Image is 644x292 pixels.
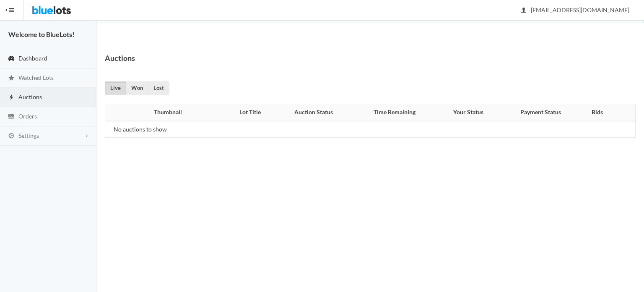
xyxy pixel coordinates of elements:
[105,104,226,121] th: Thumbnail
[105,52,135,64] h1: Auctions
[7,55,16,63] ion-icon: speedometer
[18,132,39,139] span: Settings
[519,7,528,15] ion-icon: person
[436,104,500,121] th: Your Status
[7,113,16,121] ion-icon: cash
[148,82,169,95] a: Lost
[353,104,436,121] th: Time Remaining
[7,132,16,140] ion-icon: cog
[7,94,16,102] ion-icon: flash
[582,104,613,121] th: Bids
[500,104,582,121] th: Payment Status
[126,82,148,95] a: Won
[18,93,42,100] span: Auctions
[275,104,353,121] th: Auction Status
[226,104,275,121] th: Lot Title
[522,6,629,13] span: [EMAIL_ADDRESS][DOMAIN_NAME]
[105,121,226,138] td: No auctions to show
[18,113,37,120] span: Orders
[105,82,126,95] a: Live
[8,30,75,38] strong: Welcome to BlueLots!
[7,74,16,82] ion-icon: star
[18,55,47,62] span: Dashboard
[18,74,54,81] span: Watched Lots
